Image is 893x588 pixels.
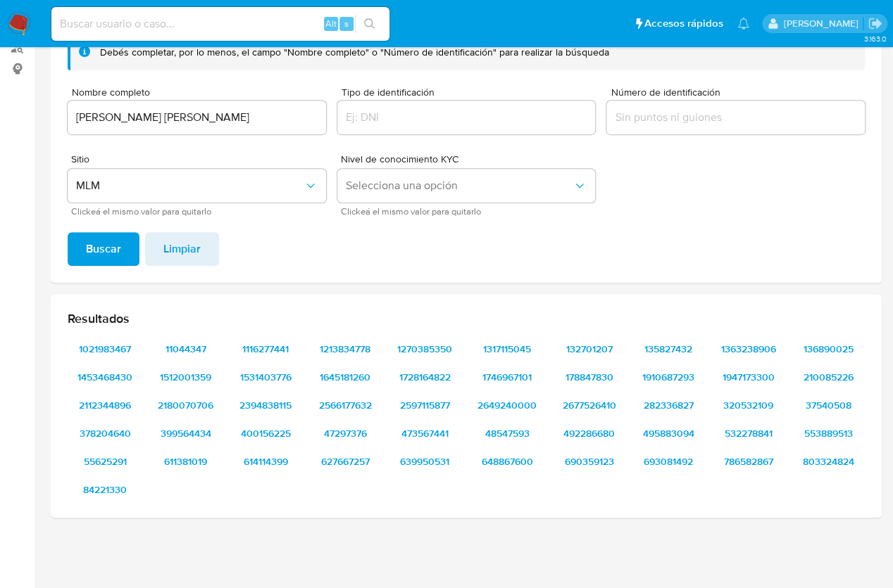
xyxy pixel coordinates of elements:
[783,17,863,30] p: fernando.ftapiamartinez@mercadolibre.com.mx
[355,14,384,34] button: search-icon
[863,33,886,44] span: 3.163.0
[737,18,749,30] a: Notificaciones
[344,17,349,30] span: s
[644,16,723,31] span: Accesos rápidos
[868,16,882,31] a: Salir
[51,15,389,33] input: Buscar usuario o caso...
[325,17,337,30] span: Alt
